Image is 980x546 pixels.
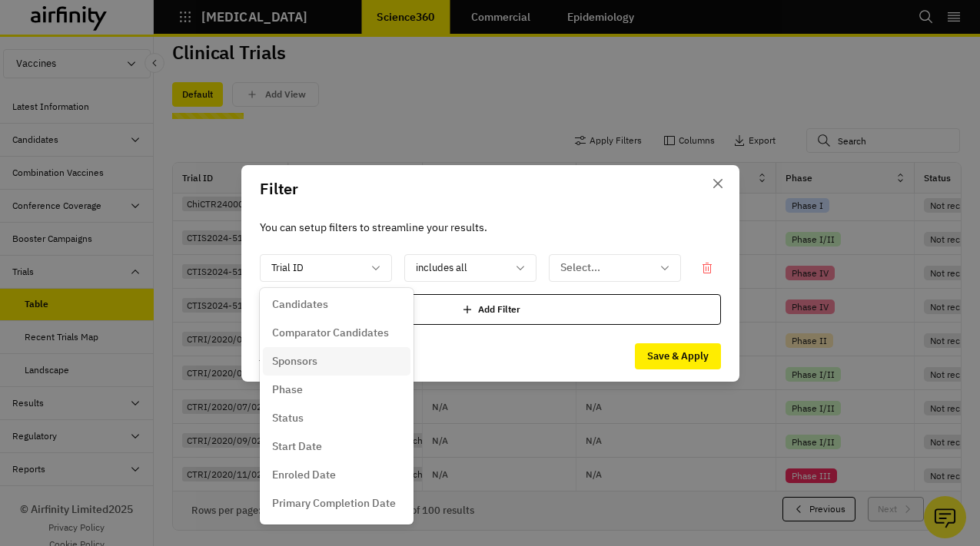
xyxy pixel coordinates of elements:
[272,296,328,313] p: Candidates
[272,495,396,511] p: Primary Completion Date
[272,382,303,398] p: Phase
[272,467,336,483] p: Enroled Date
[272,438,322,455] p: Start Date
[272,353,317,369] p: Sponsors
[706,171,730,196] button: Close
[635,343,721,369] button: Save & Apply
[272,410,304,426] p: Status
[260,294,721,325] div: Add Filter
[272,325,389,341] p: Comparator Candidates
[241,165,739,213] header: Filter
[260,219,721,236] p: You can setup filters to streamline your results.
